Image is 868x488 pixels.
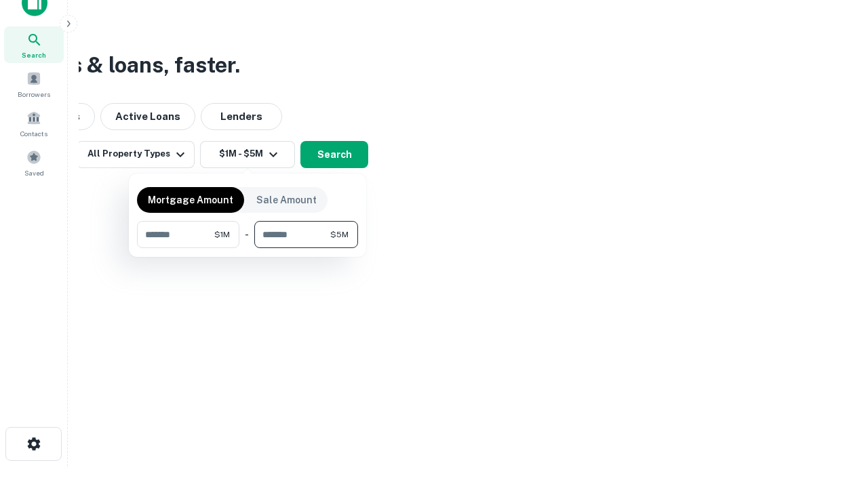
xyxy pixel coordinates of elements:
[245,221,249,248] div: -
[148,192,233,207] p: Mortgage Amount
[800,336,868,401] iframe: Chat Widget
[256,192,317,207] p: Sale Amount
[214,228,230,241] span: $1M
[330,228,349,241] span: $5M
